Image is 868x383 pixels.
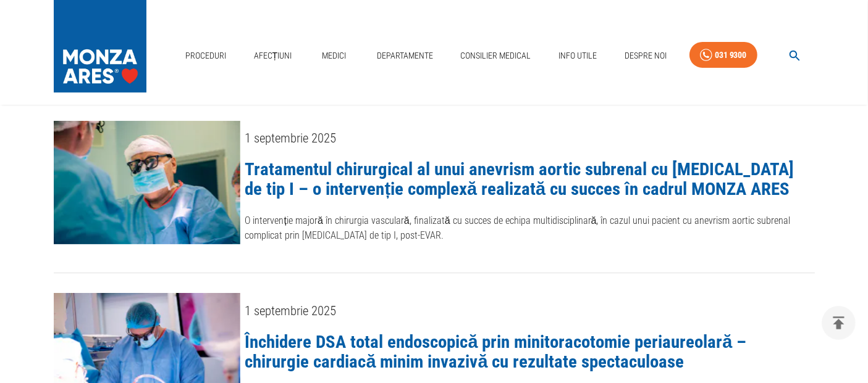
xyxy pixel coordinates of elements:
[245,159,794,199] a: Tratamentul chirurgical al unui anevrism aortic subrenal cu [MEDICAL_DATA] de tip I – o intervenț...
[245,131,815,146] div: 1 septembrie 2025
[245,304,815,318] div: 1 septembrie 2025
[715,47,747,63] div: 031 9300
[822,306,856,340] button: delete
[249,43,297,68] a: Afecțiuni
[54,121,240,244] img: Tratamentul chirurgical al unui anevrism aortic subrenal cu endoleak de tip I – o intervenție com...
[554,43,602,68] a: Info Utile
[245,331,747,372] a: Închidere DSA total endoscopică prin minitoracotomie periaureolară – chirurgie cardiacă minim inv...
[180,43,231,68] a: Proceduri
[372,43,438,68] a: Departamente
[245,213,815,243] p: O intervenție majoră în chirurgia vasculară, finalizată cu succes de echipa multidisciplinară, în...
[689,42,757,68] a: 031 9300
[314,43,354,68] a: Medici
[455,43,536,68] a: Consilier Medical
[620,43,672,68] a: Despre Noi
